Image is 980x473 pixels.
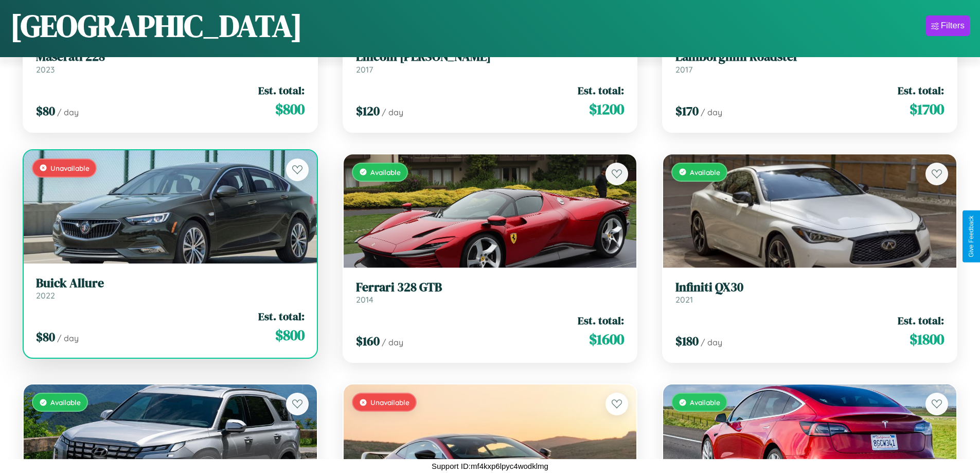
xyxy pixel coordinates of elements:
[910,99,944,119] span: $ 1700
[36,64,55,75] span: 2023
[701,107,722,117] span: / day
[941,21,965,31] div: Filters
[675,280,944,295] h3: Infiniti QX30
[36,49,305,75] a: Maserati 2282023
[432,459,548,473] p: Support ID: mf4kxp6lpyc4wodklmg
[356,49,625,75] a: Lincoln [PERSON_NAME]2017
[675,102,699,119] span: $ 170
[690,398,720,407] span: Available
[36,102,55,119] span: $ 80
[356,294,373,305] span: 2014
[50,164,90,172] span: Unavailable
[589,329,624,349] span: $ 1600
[57,333,79,343] span: / day
[356,102,380,119] span: $ 120
[10,5,302,47] h1: [GEOGRAPHIC_DATA]
[356,332,380,349] span: $ 160
[57,107,79,117] span: / day
[968,216,975,257] div: Give Feedback
[898,313,944,328] span: Est. total:
[275,325,305,345] span: $ 800
[258,83,305,98] span: Est. total:
[356,64,373,75] span: 2017
[370,168,401,177] span: Available
[898,83,944,98] span: Est. total:
[356,280,625,295] h3: Ferrari 328 GTB
[675,280,944,305] a: Infiniti QX302021
[356,49,625,64] h3: Lincoln [PERSON_NAME]
[690,168,720,177] span: Available
[382,337,403,347] span: / day
[36,49,305,64] h3: Maserati 228
[675,332,699,349] span: $ 180
[370,398,409,407] span: Unavailable
[675,49,944,64] h3: Lamborghini Roadster
[36,276,305,301] a: Buick Allure2022
[50,398,81,407] span: Available
[578,83,624,98] span: Est. total:
[258,309,305,324] span: Est. total:
[926,15,970,36] button: Filters
[589,99,624,119] span: $ 1200
[36,290,55,301] span: 2022
[910,329,944,349] span: $ 1800
[36,328,55,345] span: $ 80
[675,294,693,305] span: 2021
[275,99,305,119] span: $ 800
[356,280,625,305] a: Ferrari 328 GTB2014
[382,107,403,117] span: / day
[36,276,305,291] h3: Buick Allure
[578,313,624,328] span: Est. total:
[675,64,692,75] span: 2017
[701,337,722,347] span: / day
[675,49,944,75] a: Lamborghini Roadster2017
